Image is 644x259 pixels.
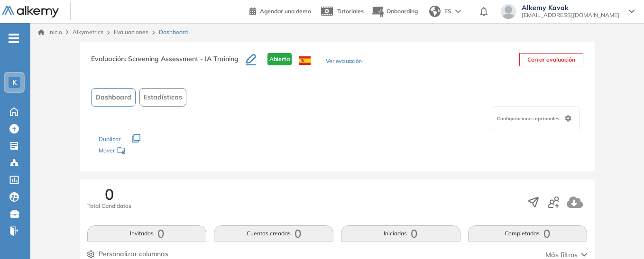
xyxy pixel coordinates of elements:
[95,92,131,102] span: Dashboard
[99,135,120,143] span: Duplicar
[249,5,311,16] a: Agendar una demo
[73,28,103,36] span: Alkymetrics
[159,28,188,36] span: Dashboard
[260,8,311,15] span: Agendar una demo
[91,88,136,107] button: Dashboard
[493,107,580,130] div: Configuraciones opcionales
[597,214,644,259] div: Widget de chat
[87,225,207,241] button: Invitados0
[341,225,460,241] button: Iniciadas0
[429,6,441,17] img: world
[497,115,561,122] span: Configuraciones opcionales
[144,92,182,102] span: Estadísticas
[326,57,362,67] button: Ver evaluación
[139,88,186,107] button: Estadísticas
[468,225,588,241] button: Completadas0
[99,249,168,259] span: Personalizar columnas
[12,79,17,86] span: K
[38,28,62,36] a: Inicio
[125,54,239,63] span: : Screening Assessment - IA Training
[337,8,364,15] span: Tutoriales
[2,6,59,18] img: Logo
[455,9,461,13] img: arrow
[519,53,583,66] button: Cerrar evaluación
[386,8,418,15] span: Onboarding
[91,53,246,73] h3: Evaluación
[114,28,148,36] a: Evaluaciones
[105,187,114,202] span: 0
[522,11,619,19] span: [EMAIL_ADDRESS][DOMAIN_NAME]
[522,4,619,11] span: Alkemy Kavak
[87,249,168,259] button: Personalizar columnas
[597,214,644,259] iframe: Chat Widget
[444,7,451,16] span: ES
[9,37,19,39] i: -
[267,53,292,65] span: Abierta
[99,143,193,160] div: Mover
[87,202,131,210] span: Total Candidatos
[214,225,333,241] button: Cuentas creadas0
[299,56,311,65] img: ESP
[371,1,418,22] button: Onboarding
